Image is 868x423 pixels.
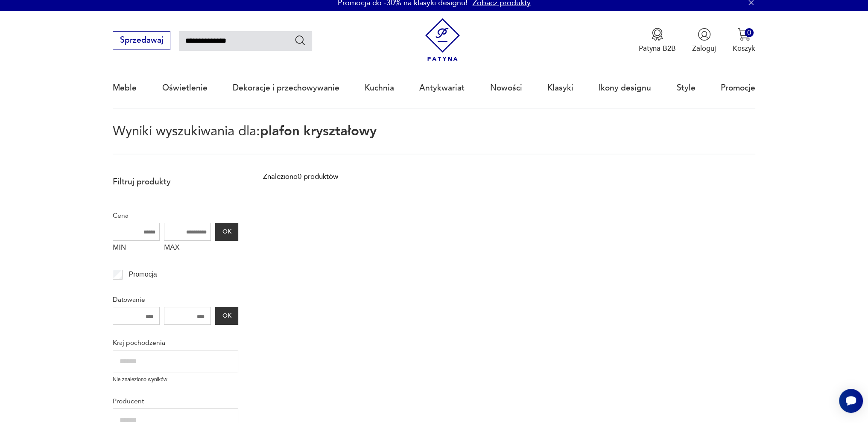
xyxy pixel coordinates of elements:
img: Ikona medalu [651,28,664,41]
a: Dekoracje i przechowywanie [233,68,339,108]
p: Nie znaleziono wyników [113,376,238,384]
a: Nowości [490,68,522,108]
a: Meble [113,68,137,108]
a: Sprzedawaj [113,38,170,44]
label: MIN [113,241,160,257]
p: Patyna B2B [639,44,676,53]
button: OK [215,307,238,325]
a: Oświetlenie [162,68,208,108]
p: Producent [113,396,238,407]
button: Zaloguj [692,28,716,53]
button: Sprzedawaj [113,31,170,50]
p: Kraj pochodzenia [113,337,238,348]
p: Wyniki wyszukiwania dla: [113,125,755,155]
a: Ikony designu [599,68,651,108]
p: Koszyk [733,44,755,53]
a: Klasyki [547,68,573,108]
p: Datowanie [113,294,238,305]
img: Ikona koszyka [737,28,751,41]
a: Kuchnia [365,68,394,108]
div: Znaleziono 0 produktów [263,171,338,182]
a: Ikona medaluPatyna B2B [639,28,676,53]
p: Zaloguj [692,44,716,53]
div: 0 [745,28,754,37]
a: Style [676,68,695,108]
p: Cena [113,210,238,221]
button: Patyna B2B [639,28,676,53]
iframe: Smartsupp widget button [839,389,863,413]
label: MAX [164,241,211,257]
button: 0Koszyk [733,28,755,53]
a: Promocje [721,68,755,108]
span: plafon kryształowy [260,122,377,140]
button: Szukaj [294,34,307,47]
p: Filtruj produkty [113,176,238,187]
img: Ikonka użytkownika [698,28,711,41]
a: Antykwariat [419,68,465,108]
button: OK [215,223,238,241]
img: Patyna - sklep z meblami i dekoracjami vintage [421,18,464,61]
p: Promocja [129,269,157,280]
